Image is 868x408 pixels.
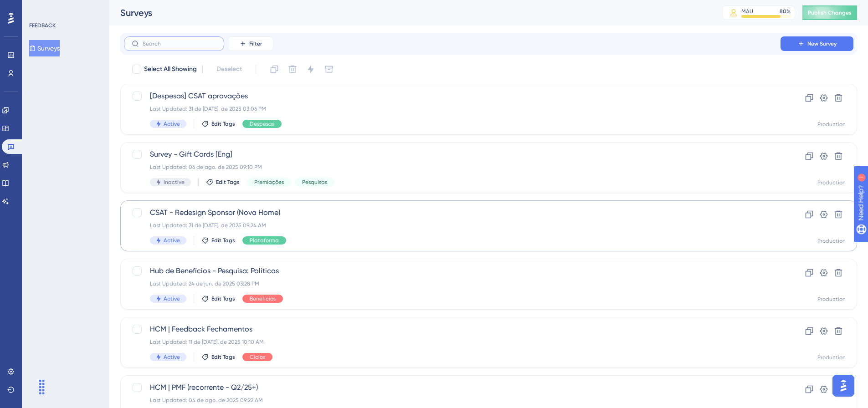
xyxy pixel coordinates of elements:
[807,40,837,47] span: New Survey
[150,382,755,393] span: HCM | PMF (recorrente - Q2/25+)
[29,22,56,29] div: FEEDBACK
[201,120,235,127] button: Edit Tags
[164,237,180,244] span: Active
[150,265,755,276] span: Hub de Benefícios - Pesquisa: Políticas
[211,120,235,127] span: Edit Tags
[35,373,49,401] div: Arrastar
[780,8,791,15] div: 80 %
[817,179,846,186] div: Production
[150,163,755,171] div: Last Updated: 06 de ago. de 2025 09:10 PM
[150,207,755,218] span: CSAT - Redesign Sponsor (Nova Home)
[150,105,755,112] div: Last Updated: 31 de [DATE]. de 2025 03:06 PM
[29,40,60,56] button: Surveys
[250,353,265,361] span: Ciclos
[817,354,846,361] div: Production
[150,324,755,335] span: HCM | Feedback Fechamentos
[216,178,240,186] span: Edit Tags
[206,178,240,186] button: Edit Tags
[143,41,216,47] input: Search
[63,5,66,12] div: 1
[802,5,857,20] button: Publish Changes
[817,296,846,303] div: Production
[150,397,755,404] div: Last Updated: 04 de ago. de 2025 09:22 AM
[741,8,753,15] div: MAU
[164,120,180,127] span: Active
[164,178,185,186] span: Inactive
[150,91,755,102] span: [Despesas] CSAT aprovações
[120,6,699,19] div: Surveys
[150,222,755,229] div: Last Updated: 31 de [DATE]. de 2025 09:24 AM
[216,64,242,75] span: Deselect
[254,178,284,186] span: Premiações
[150,338,755,346] div: Last Updated: 11 de [DATE]. de 2025 10:10 AM
[250,120,274,127] span: Despesas
[201,295,235,302] button: Edit Tags
[144,64,197,75] span: Select All Showing
[250,237,279,244] span: Plataforma
[817,237,846,245] div: Production
[208,61,250,77] button: Deselect
[201,237,235,244] button: Edit Tags
[211,295,235,302] span: Edit Tags
[201,353,235,361] button: Edit Tags
[250,295,276,302] span: Benefícios
[211,237,235,244] span: Edit Tags
[150,280,755,287] div: Last Updated: 24 de jun. de 2025 03:28 PM
[830,372,857,399] iframe: UserGuiding AI Assistant Launcher
[817,121,846,128] div: Production
[164,353,180,361] span: Active
[164,295,180,302] span: Active
[302,178,327,186] span: Pesquisas
[228,36,273,51] button: Filter
[249,40,262,47] span: Filter
[211,353,235,361] span: Edit Tags
[21,2,57,13] span: Need Help?
[808,9,852,16] span: Publish Changes
[150,149,755,160] span: Survey - Gift Cards [Eng]
[781,36,853,51] button: New Survey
